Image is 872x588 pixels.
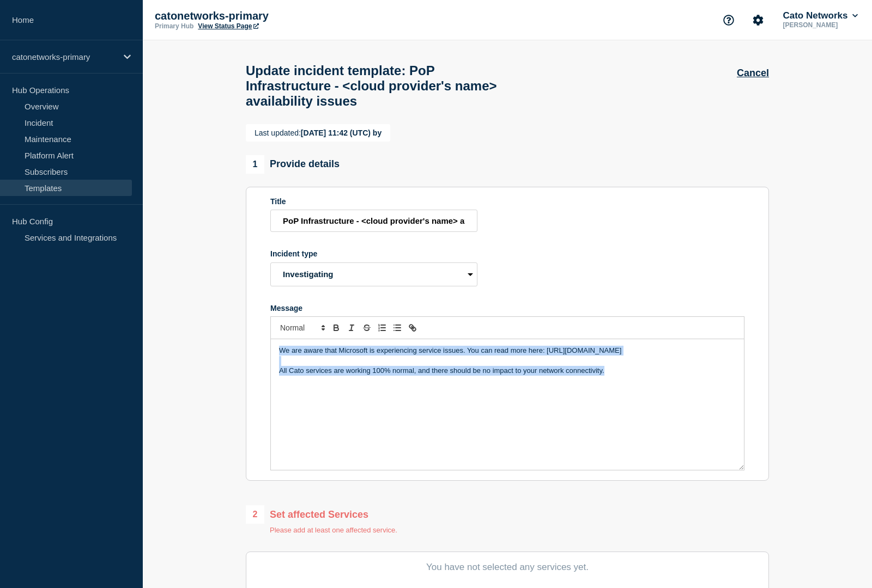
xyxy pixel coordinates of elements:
button: Toggle strikethrough text [359,321,374,334]
button: Account settings [747,9,770,32]
span: 1 [246,155,264,174]
div: Provide details [246,155,340,174]
div: Message [271,339,744,470]
button: Toggle link [405,321,420,334]
div: Title [270,197,477,206]
select: Incident type [270,262,477,286]
button: Toggle italic text [344,321,359,334]
p: We are aware that Microsoft is experiencing service issues. You can read more here: [URL][DOMAIN_... [279,346,736,356]
button: Support [717,9,740,32]
span: Font size [275,321,329,334]
button: Toggle ordered list [374,321,390,334]
button: Cato Networks [780,10,860,21]
p: You have not selected any services yet. [270,562,744,573]
span: Last updated: [255,128,301,137]
p: Please add at least one affected service. [270,526,397,534]
button: Toggle bulleted list [390,321,405,334]
div: Message [270,304,744,313]
button: Toggle bold text [329,321,344,334]
div: [DATE] 11:42 (UTC) by [246,124,390,142]
h1: Update incident template [246,63,505,109]
input: Title [270,210,477,232]
p: Primary Hub [155,22,193,30]
div: Incident type [270,249,477,258]
button: Cancel [737,68,769,79]
p: catonetworks-primary [12,52,117,62]
p: All Cato services are working 100% normal, and there should be no impact to your network connecti... [279,366,736,376]
div: Set affected Services [246,505,397,524]
span: 2 [246,505,264,524]
a: View Status Page [198,22,258,30]
p: catonetworks-primary [155,10,373,22]
span: : PoP Infrastructure - <cloud provider's name> availability issues [246,63,497,108]
p: [PERSON_NAME] [780,21,860,29]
